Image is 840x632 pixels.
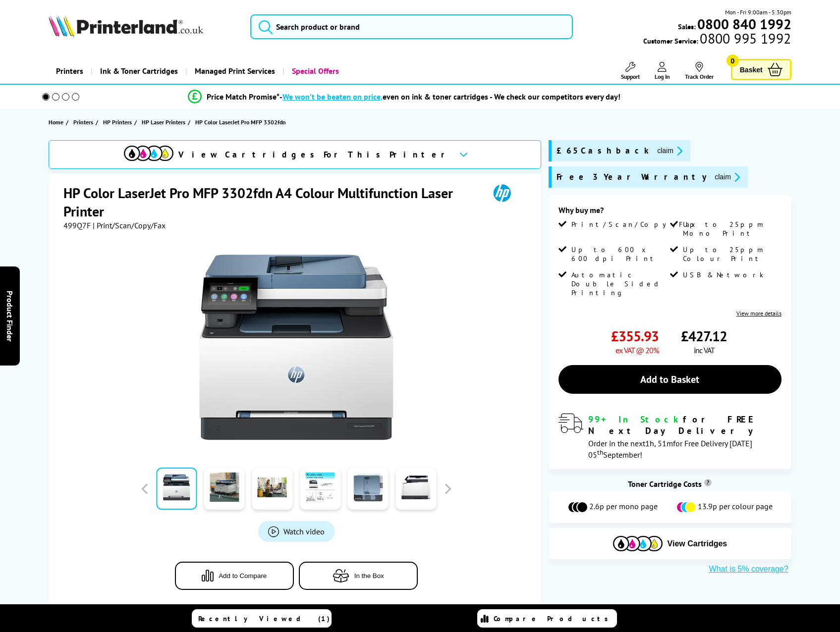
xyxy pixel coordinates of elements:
[696,19,791,29] a: 0800 840 1992
[283,527,325,536] span: Watch video
[282,92,383,102] span: We won’t be beaten on price,
[613,536,663,551] img: Cartridges
[142,117,188,127] a: HP Laser Printers
[93,220,166,230] span: | Print/Scan/Copy/Fax
[712,171,743,183] button: promo-description
[185,58,282,84] a: Managed Print Services
[683,245,779,263] span: Up to 25ppm Colour Print
[668,539,728,548] span: View Cartridges
[556,535,784,552] button: View Cartridges
[589,501,658,513] span: 2.6p per mono page
[654,145,685,157] button: promo-description
[479,184,525,202] img: HP
[549,479,791,489] div: Toner Cartridge Costs
[258,521,335,542] a: Product_All_Videos
[706,564,791,574] button: What is 5% coverage?
[63,220,91,230] span: 499Q7F
[727,54,739,67] span: 0
[621,62,640,80] a: Support
[621,73,640,80] span: Support
[655,62,670,80] a: Log In
[299,562,418,590] button: In the Box
[49,117,63,127] span: Home
[559,205,782,220] div: Why buy me?
[731,59,791,80] a: Basket 0
[100,58,178,84] span: Ink & Toner Cartridges
[571,270,668,297] span: Automatic Double Sided Printing
[103,117,132,127] span: HP Printers
[192,609,332,628] a: Recently Viewed (1)
[29,88,781,105] li: modal_Promise
[198,614,330,623] span: Recently Viewed (1)
[175,562,294,590] button: Add to Compare
[124,146,173,161] img: cmyk-icon.svg
[559,414,782,459] div: modal_delivery
[280,92,620,102] div: - even on ink & toner cartridges - We check our competitors every day!
[63,184,479,220] h1: HP Color LaserJet Pro MFP 3302fdn A4 Colour Multifunction Laser Printer
[73,117,96,127] a: Printers
[178,149,451,160] span: View Cartridges For This Printer
[678,22,696,31] span: Sales:
[616,345,659,355] span: ex VAT @ 20%
[697,15,791,33] b: 0800 840 1992
[694,345,715,355] span: inc VAT
[219,572,267,579] span: Add to Compare
[740,63,763,76] span: Basket
[681,327,727,345] span: £427.12
[195,117,288,127] a: HP Color LaserJet Pro MFP 3302fdn
[91,58,185,84] a: Ink & Toner Cartridges
[685,62,714,80] a: Track Order
[49,117,66,127] a: Home
[195,117,286,127] span: HP Color LaserJet Pro MFP 3302fdn
[49,15,203,37] img: Printerland Logo
[698,34,791,43] span: 0800 995 1992
[588,414,683,425] span: 99+ In Stock
[142,117,185,127] span: HP Laser Printers
[199,250,393,444] img: HP Color LaserJet Pro MFP 3302fdn
[103,117,134,127] a: HP Printers
[704,479,712,486] sup: Cost per page
[282,58,346,84] a: Special Offers
[683,270,764,279] span: USB & Network
[643,34,791,46] span: Customer Service:
[611,327,659,345] span: £355.93
[571,245,668,263] span: Up to 600 x 600 dpi Print
[207,92,280,102] span: Price Match Promise*
[250,14,573,39] input: Search product or brand
[49,15,238,39] a: Printerland Logo
[597,448,603,457] sup: th
[655,73,670,80] span: Log In
[571,220,699,229] span: Print/Scan/Copy/Fax
[725,7,791,17] span: Mon - Fri 9:00am - 5:30pm
[559,365,782,394] a: Add to Basket
[588,438,752,460] span: Order in the next for Free Delivery [DATE] 05 September!
[73,117,93,127] span: Printers
[645,438,673,448] span: 1h, 51m
[588,414,782,436] div: for FREE Next Day Delivery
[557,145,649,157] span: £65 Cashback
[49,58,91,84] a: Printers
[736,310,782,317] a: View more details
[354,572,384,579] span: In the Box
[477,609,617,628] a: Compare Products
[683,220,779,238] span: Up to 25ppm Mono Print
[5,291,15,342] span: Product Finder
[557,171,707,183] span: Free 3 Year Warranty
[494,614,614,623] span: Compare Products
[698,501,773,513] span: 13.9p per colour page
